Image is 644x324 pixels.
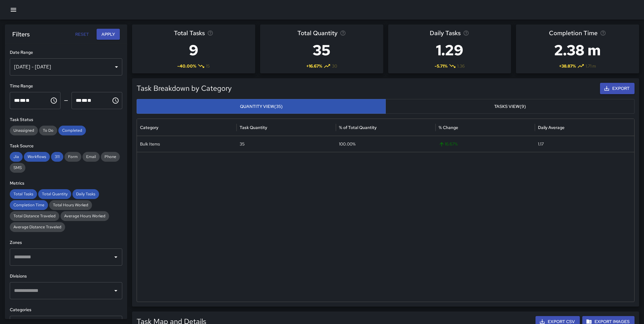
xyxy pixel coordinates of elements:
[51,152,63,162] div: 311
[206,63,210,69] span: 15
[10,213,59,219] span: Total Distance Traveled
[538,125,565,130] div: Daily Average
[39,126,57,135] div: To Do
[51,154,63,160] span: 311
[10,180,122,187] h6: Metrics
[463,30,469,36] svg: Average number of tasks per day in the selected period, compared to the previous period.
[430,38,469,62] h3: 1.29
[112,253,120,261] button: Open
[10,154,23,160] span: Jia
[58,127,86,134] span: Completed
[600,30,606,36] svg: Average time taken to complete tasks in the selected period, compared to the previous period.
[61,213,109,219] span: Average Hours Worked
[10,165,25,171] span: SMS
[97,29,120,40] button: Apply
[10,83,122,90] h6: Time Range
[101,152,120,162] div: Phone
[137,99,386,114] button: Quantity View(35)
[457,63,465,69] span: 1.36
[72,189,99,199] div: Daily Tasks
[109,94,122,107] button: Choose time, selected time is 11:59 PM
[549,38,606,62] h3: 2.38 m
[137,83,510,93] h5: Task Breakdown by Category
[24,152,50,162] div: Workflows
[297,38,346,62] h3: 35
[10,191,37,197] span: Total Tasks
[600,83,635,94] button: Export
[332,63,337,69] span: 30
[174,28,205,38] span: Total Tasks
[340,30,346,36] svg: Total task quantity in the selected period, compared to the previous period.
[10,189,37,199] div: Total Tasks
[430,28,461,38] span: Daily Tasks
[385,99,635,114] button: Tasks View(9)
[39,127,57,134] span: To Do
[10,200,48,210] div: Completion Time
[87,98,91,103] span: Meridiem
[26,98,30,103] span: Meridiem
[76,98,82,103] span: Hours
[58,126,86,135] div: Completed
[10,163,25,173] div: SMS
[64,154,81,160] span: Form
[177,63,196,69] span: -40.00 %
[174,38,213,62] h3: 9
[20,98,26,103] span: Minutes
[10,49,122,56] h6: Date Range
[439,125,458,130] div: % Change
[336,136,436,152] div: 100.00%
[24,154,50,160] span: Workflows
[439,136,532,152] span: 16.67 %
[237,136,336,152] div: 35
[14,98,20,103] span: Hours
[535,136,635,152] div: 1.17
[83,154,100,160] span: Email
[10,211,59,221] div: Total Distance Traveled
[306,63,322,69] span: + 16.67 %
[12,29,30,39] h6: Filters
[10,143,122,149] h6: Task Source
[10,307,122,313] h6: Categories
[49,202,92,208] span: Total Hours Worked
[10,126,38,135] div: Unassigned
[140,125,158,130] div: Category
[72,191,99,197] span: Daily Tasks
[297,28,337,38] span: Total Quantity
[137,136,237,152] div: Bulk Items
[83,152,100,162] div: Email
[72,29,92,40] button: Reset
[112,286,120,295] button: Open
[435,63,447,69] span: -5.71 %
[339,125,377,130] div: % of Total Quantity
[549,28,598,38] span: Completion Time
[10,152,23,162] div: Jia
[207,30,213,36] svg: Total number of tasks in the selected period, compared to the previous period.
[10,224,65,230] span: Average Distance Traveled
[38,189,71,199] div: Total Quantity
[49,200,92,210] div: Total Hours Worked
[101,154,120,160] span: Phone
[64,152,81,162] div: Form
[10,127,38,134] span: Unassigned
[10,58,122,75] div: [DATE] - [DATE]
[61,211,109,221] div: Average Hours Worked
[38,191,71,197] span: Total Quantity
[10,239,122,246] h6: Zones
[10,116,122,123] h6: Task Status
[240,125,267,130] div: Task Quantity
[559,63,576,69] span: + 38.87 %
[10,202,48,208] span: Completion Time
[82,98,87,103] span: Minutes
[586,63,596,69] span: 1.71 m
[10,273,122,280] h6: Divisions
[10,222,65,232] div: Average Distance Traveled
[48,94,60,107] button: Choose time, selected time is 12:00 AM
